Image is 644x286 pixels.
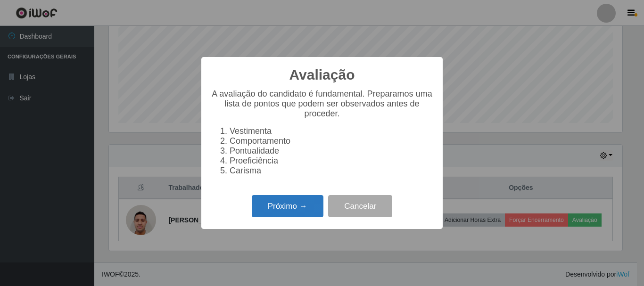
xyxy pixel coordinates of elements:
button: Próximo → [252,195,323,217]
button: Cancelar [328,195,392,217]
li: Comportamento [230,136,433,146]
li: Pontualidade [230,146,433,156]
h2: Avaliação [289,66,355,83]
li: Vestimenta [230,126,433,136]
p: A avaliação do candidato é fundamental. Preparamos uma lista de pontos que podem ser observados a... [211,89,433,119]
li: Proeficiência [230,156,433,166]
li: Carisma [230,166,433,176]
